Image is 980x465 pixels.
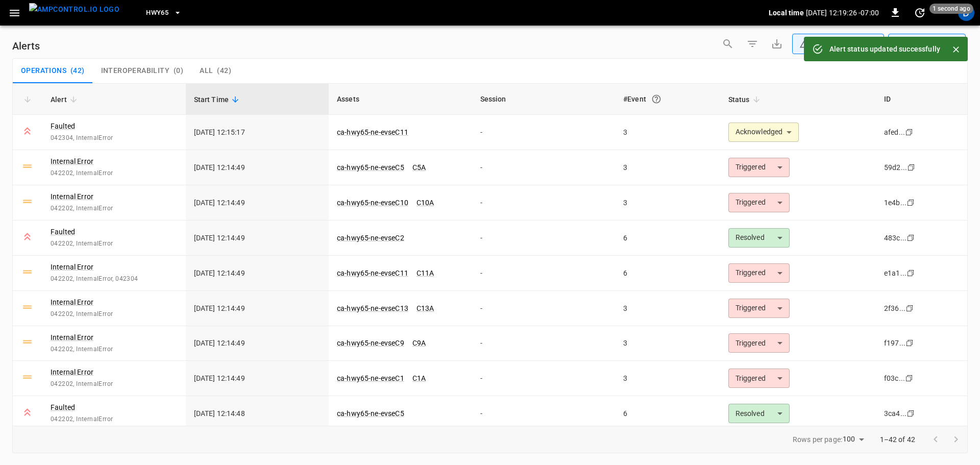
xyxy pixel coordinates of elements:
[728,193,790,212] div: Triggered
[929,4,973,14] span: 1 second ago
[615,361,720,396] td: 3
[51,239,178,249] span: 042202, InternalError
[906,267,916,279] div: copy
[906,162,917,173] div: copy
[769,8,804,18] p: Local time
[472,84,616,115] th: Session
[615,396,720,431] td: 6
[146,7,168,19] span: HWY65
[51,121,75,131] a: Faulted
[905,337,915,349] div: copy
[472,361,616,396] td: -
[884,373,905,383] div: f03c...
[884,162,907,173] div: 59d2...
[799,39,868,50] div: Any Status
[728,404,790,423] div: Resolved
[472,396,616,431] td: -
[337,163,404,172] a: ca-hwy65-ne-evseC5
[905,303,915,314] div: copy
[174,66,183,76] span: ( 0 )
[412,374,426,382] a: C1A
[186,150,329,185] td: [DATE] 12:14:49
[728,123,799,142] div: Acknowledged
[337,374,404,382] a: ca-hwy65-ne-evseC1
[472,291,616,326] td: -
[615,221,720,256] td: 6
[906,408,916,419] div: copy
[337,304,408,312] a: ca-hwy65-ne-evseC13
[51,133,178,143] span: 042304, InternalError
[21,66,66,76] span: Operations
[472,115,616,150] td: -
[200,66,213,76] span: All
[337,128,408,136] a: ca-hwy65-ne-evseC11
[884,268,906,278] div: e1a1...
[194,93,242,106] span: Start Time
[51,168,178,179] span: 042202, InternalError
[217,66,231,76] span: ( 42 )
[647,90,666,108] button: An event is a single occurrence of an issue. An alert groups related events for the same asset, m...
[904,373,915,384] div: copy
[186,256,329,291] td: [DATE] 12:14:49
[329,84,472,115] th: Assets
[884,233,906,243] div: 483c...
[12,38,40,54] h6: Alerts
[186,396,329,431] td: [DATE] 12:14:48
[337,409,404,418] a: ca-hwy65-ne-evseC5
[615,291,720,326] td: 3
[51,274,178,284] span: 042202, InternalError, 042304
[416,199,434,207] a: C10A
[806,8,879,18] p: [DATE] 12:19:26 -07:00
[472,150,616,185] td: -
[51,156,93,166] a: Internal Error
[728,228,790,248] div: Resolved
[51,379,178,389] span: 042202, InternalError
[186,185,329,221] td: [DATE] 12:14:49
[728,369,790,388] div: Triggered
[793,434,842,445] p: Rows per page:
[829,40,940,58] div: Alert status updated successfully
[904,127,915,138] div: copy
[615,150,720,185] td: 3
[907,34,966,54] div: Last 24 hrs
[884,198,906,208] div: 1e4b...
[906,197,916,208] div: copy
[51,297,93,307] a: Internal Error
[884,303,905,313] div: 2f36...
[51,93,80,106] span: Alert
[728,333,790,353] div: Triggered
[186,291,329,326] td: [DATE] 12:14:49
[623,90,712,108] div: #Event
[884,408,906,419] div: 3ca4...
[416,269,434,277] a: C11A
[412,163,426,172] a: C5A
[29,3,119,16] img: ampcontrol.io logo
[472,326,616,361] td: -
[186,115,329,150] td: [DATE] 12:15:17
[186,361,329,396] td: [DATE] 12:14:49
[615,256,720,291] td: 6
[51,204,178,214] span: 042202, InternalError
[843,432,867,447] div: 100
[472,185,616,221] td: -
[337,339,404,347] a: ca-hwy65-ne-evseC9
[884,338,905,348] div: f197...
[615,326,720,361] td: 3
[880,434,916,445] p: 1–42 of 42
[51,309,178,320] span: 042202, InternalError
[142,3,186,23] button: HWY65
[337,234,404,242] a: ca-hwy65-ne-evseC2
[728,158,790,177] div: Triggered
[412,339,426,347] a: C9A
[51,402,75,412] a: Faulted
[51,345,178,355] span: 042202, InternalError
[337,269,408,277] a: ca-hwy65-ne-evseC11
[51,414,178,425] span: 042202, InternalError
[472,256,616,291] td: -
[101,66,169,76] span: Interoperability
[948,42,964,57] button: Close
[472,221,616,256] td: -
[912,5,928,21] button: set refresh interval
[416,304,434,312] a: C13A
[876,84,967,115] th: ID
